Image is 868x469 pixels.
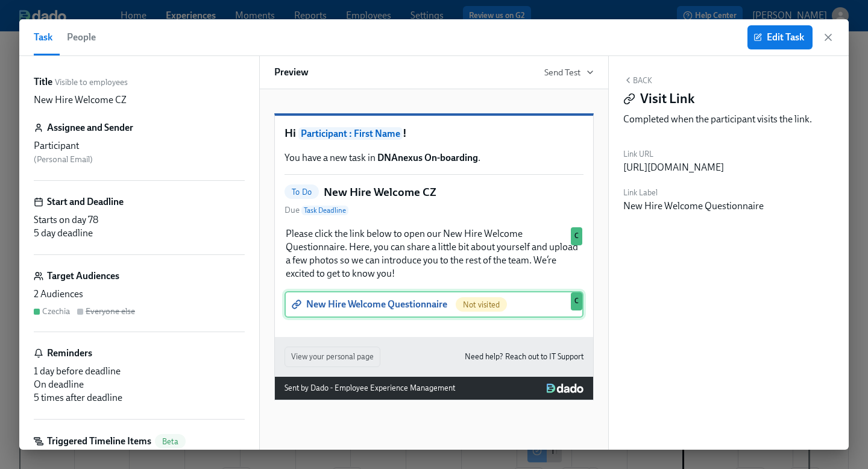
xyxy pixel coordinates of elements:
div: 1 day before deadline [34,365,245,378]
div: Participant [34,139,245,153]
div: Used by Czechia audience [571,292,582,310]
div: Everyone else [86,306,135,317]
a: Need help? Reach out to IT Support [465,350,583,364]
div: On deadline [34,378,245,391]
strong: DNAnexus On-boarding [377,152,478,163]
span: 5 day deadline [34,227,93,239]
span: Visible to employees [55,77,128,88]
img: Dado [547,383,583,393]
h5: New Hire Welcome CZ [324,184,436,200]
h1: Hi ! [285,125,583,142]
span: To Do [285,187,319,197]
h6: Assignee and Sender [47,121,133,134]
div: Used by Czechia audience [571,227,582,245]
button: Back [623,75,652,85]
span: Edit Task [756,31,804,43]
div: Completed when the participant visits the link. [623,113,834,126]
h6: Preview [274,66,309,79]
h6: Triggered Timeline Items [47,435,151,448]
span: View your personal page [291,351,374,363]
span: Participant : First Name [298,127,403,140]
span: Beta [155,437,186,446]
button: Edit Task [747,25,813,49]
h6: Target Audiences [47,269,119,283]
span: People [67,29,96,46]
h4: Visit Link [640,90,694,108]
div: Czechia [42,306,70,317]
span: Due [285,204,348,216]
span: ( Personal Email ) [34,154,93,165]
div: New Hire Welcome Questionnaire [623,200,764,213]
div: [URL][DOMAIN_NAME] [623,161,724,174]
div: Please click the link below to open our New Hire Welcome Questionnaire. Here, you can share a lit... [285,226,583,282]
span: Task Deadline [301,206,348,215]
label: Link URL [623,148,724,161]
label: Title [34,75,52,89]
div: Sent by Dado - Employee Experience Management [285,382,455,395]
p: New Hire Welcome CZ [34,93,127,107]
h6: Start and Deadline [47,195,124,209]
p: You have a new task in . [285,151,583,165]
div: New Hire Welcome QuestionnaireNot visitedC [285,291,583,318]
button: Send Test [544,66,594,78]
label: Link Label [623,186,764,200]
span: Task [34,29,52,46]
h6: Reminders [47,347,92,360]
button: View your personal page [285,347,380,367]
div: Starts on day 78 [34,213,245,227]
div: 5 times after deadline [34,391,245,404]
div: 2 Audiences [34,288,245,301]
